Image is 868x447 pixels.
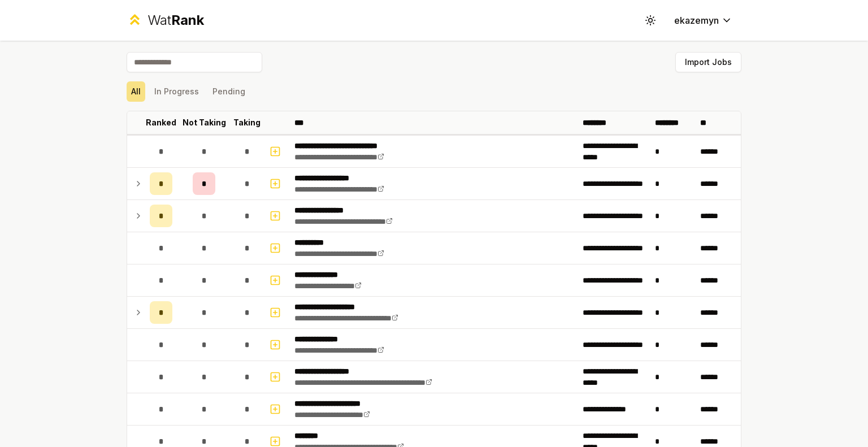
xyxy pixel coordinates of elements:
[665,10,741,31] button: ekazemyn
[171,12,204,28] span: Rank
[183,117,226,128] p: Not Taking
[150,81,203,102] button: In Progress
[675,52,741,72] button: Import Jobs
[127,81,145,102] button: All
[233,117,261,128] p: Taking
[208,81,250,102] button: Pending
[127,11,204,29] a: WatRank
[147,11,204,29] div: Wat
[146,117,176,128] p: Ranked
[674,14,719,27] span: ekazemyn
